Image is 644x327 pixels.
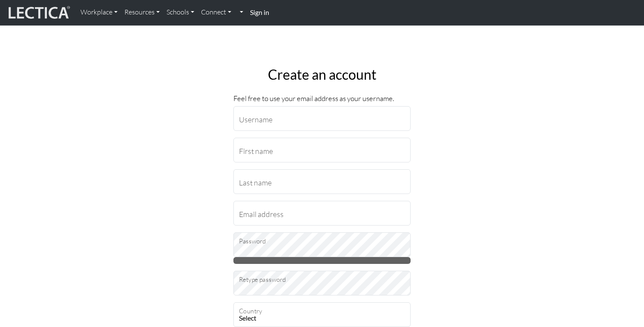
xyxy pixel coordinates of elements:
a: Connect [198,3,235,21]
a: Schools [163,3,198,21]
input: Username [233,106,411,131]
img: lecticalive [6,5,70,21]
input: Email address [233,201,411,226]
a: Workplace [77,3,121,21]
h2: Create an account [233,67,411,83]
p: Feel free to use your email address as your username. [233,93,411,104]
a: Resources [121,3,163,21]
input: First name [233,138,411,162]
input: Last name [233,169,411,194]
strong: Sign in [250,8,269,16]
a: Sign in [247,3,273,22]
